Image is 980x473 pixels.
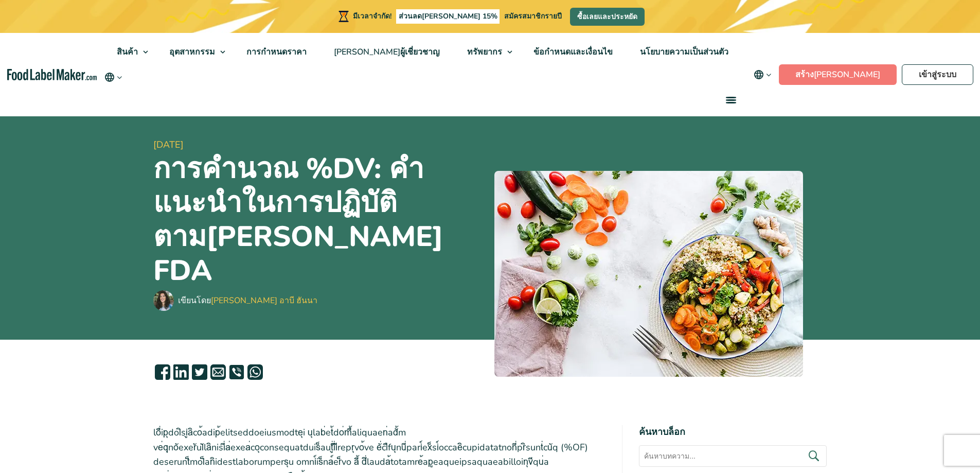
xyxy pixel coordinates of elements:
[156,33,230,71] a: อุตสาหกรรม
[902,64,973,85] a: เข้าสู่ระบบ
[795,69,880,80] font: สร้าง[PERSON_NAME]
[169,46,215,58] font: อุตสาหกรรม
[211,295,317,306] a: [PERSON_NAME] อาบี ฮันนา
[639,426,685,438] font: ค้นหาบล็อก
[779,64,897,85] a: สร้าง[PERSON_NAME]
[714,83,746,116] a: เมนู
[399,11,497,21] font: ส่วนลด[PERSON_NAME] 15%
[320,33,451,71] a: [PERSON_NAME]ผู้เชี่ยวชาญ
[467,46,502,58] font: ทรัพยากร
[353,11,391,21] font: มีเวลาจำกัด!
[533,46,613,58] font: ข้อกำหนดและเงื่อนไข
[153,138,184,151] font: [DATE]
[504,11,562,21] font: สมัครสมาชิกรายปี
[577,12,637,22] font: ซื้อเลยและประหยัด
[117,46,138,58] font: สินค้า
[178,295,211,306] font: เขียนโดย
[627,33,740,71] a: นโยบายความเป็นส่วนตัว
[919,69,956,80] font: เข้าสู่ระบบ
[520,33,624,71] a: ข้อกำหนดและเงื่อนไข
[153,290,174,311] img: มาเรีย อาบี ฮันนา - ผู้ทำฉลากอาหาร
[233,33,318,71] a: การกำหนดราคา
[639,445,827,467] input: ค้นหาบทความ...
[454,33,518,71] a: ทรัพยากร
[570,8,645,26] a: ซื้อเลยและประหยัด
[334,46,440,58] font: [PERSON_NAME]ผู้เชี่ยวชาญ
[153,149,443,290] font: การคำนวณ %DV: คำแนะนำในการปฏิบัติตาม[PERSON_NAME] FDA
[640,46,728,58] font: นโยบายความเป็นส่วนตัว
[246,46,307,58] font: การกำหนดราคา
[103,33,153,71] a: สินค้า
